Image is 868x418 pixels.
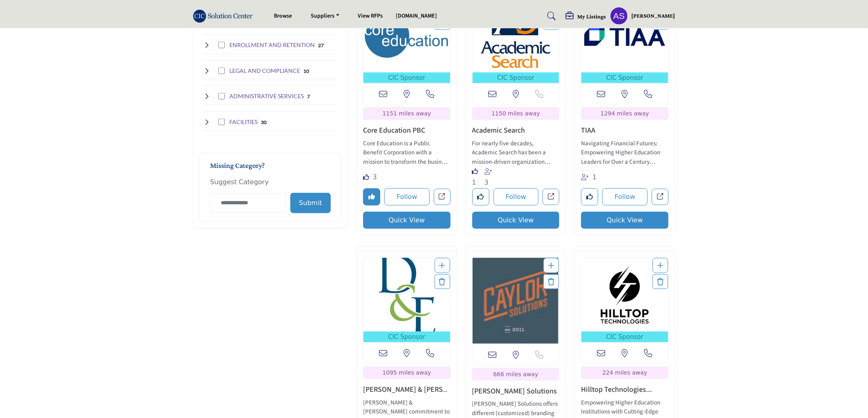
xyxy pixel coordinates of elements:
i: Like [472,168,478,174]
span: 1151 miles away [382,110,431,117]
b: 30 [261,120,267,125]
a: Open Listing in new tab [363,258,450,343]
a: Open Listing in new tab [581,258,668,343]
a: Add To List [657,261,664,271]
a: Hilltop Technologies... [581,384,652,395]
button: Submit [290,193,331,213]
h4: ENROLLMENT AND RETENTION: Student recruitment, enrollment management, and retention strategy solu... [229,41,315,49]
a: [PERSON_NAME] Solutions [472,386,557,396]
span: 666 miles away [493,371,538,377]
div: 30 Results For FACILITIES [261,118,267,126]
span: CIC Sponsor [474,73,558,83]
img: Derck & Edson, LLC [363,258,450,332]
input: Select ENROLLMENT AND RETENTION checkbox [218,42,225,48]
input: Category Name [210,193,286,212]
b: 10 [303,68,309,74]
h3: Core Education PBC [363,126,451,135]
h3: TIAA [581,126,668,135]
img: Caylor Solutions [473,258,559,344]
button: Follow [602,188,648,206]
span: 3 [373,174,377,181]
a: Suppliers [305,10,345,22]
a: Add To List [548,261,554,271]
p: Core Education is a Public Benefit Corporation with a mission to transform the business model of ... [363,139,451,167]
h4: LEGAL AND COMPLIANCE: Regulatory compliance, risk management, and legal support services for educ... [229,67,300,75]
span: 3 [484,179,489,186]
a: Browse [274,12,292,20]
a: Open core-education in new tab [434,189,451,206]
button: Quick View [581,212,668,229]
span: CIC Sponsor [365,332,449,342]
div: 27 Results For ENROLLMENT AND RETENTION [318,41,324,49]
button: Like listing [581,188,598,206]
p: Navigating Financial Futures: Empowering Higher Education Leaders for Over a Century Founded on a... [581,139,668,167]
h3: Caylor Solutions [472,387,560,396]
img: Hilltop Technologies [581,258,668,332]
p: For nearly five decades, Academic Search has been a mission-driven organization dedicated to expa... [472,139,560,167]
img: Site Logo [193,9,257,23]
span: 1095 miles away [382,369,431,376]
a: Core Education PBC [363,125,425,136]
span: CIC Sponsor [365,73,449,83]
a: Add To List [439,261,446,271]
input: Select LEGAL AND COMPLIANCE checkbox [218,68,225,74]
h3: Derck & Edson, LLC [363,385,451,394]
span: Suggest Category [210,178,269,186]
div: My Listings [565,12,606,22]
input: Select ADMINISTRATIVE SERVICES checkbox [218,93,225,99]
b: 27 [318,43,324,48]
h5: My Listings [577,13,606,20]
button: Show hide supplier dropdown [610,7,628,25]
button: Quick View [363,212,451,229]
h4: ADMINISTRATIVE SERVICES: Comprehensive administrative support systems and tools to streamline col... [229,92,304,100]
a: [PERSON_NAME] & [PERSON_NAME], LLC [363,384,448,404]
div: 10 Results For LEGAL AND COMPLIANCE [303,67,309,75]
button: Follow [493,188,539,206]
span: 1 [593,174,597,181]
div: Followers [581,171,597,182]
span: CIC Sponsor [583,332,666,342]
a: Open academic-search in new tab [543,189,559,206]
h4: FACILITIES: Campus infrastructure, maintenance systems, and physical plant management solutions f... [229,118,258,126]
a: For nearly five decades, Academic Search has been a mission-driven organization dedicated to expa... [472,137,560,167]
span: 224 miles away [602,369,647,376]
span: 1 [472,179,476,186]
a: Academic Search [472,125,525,136]
h2: Missing Category? [210,161,331,176]
input: Select FACILITIES checkbox [218,119,225,125]
h3: Academic Search [472,126,560,135]
i: Likes [363,174,369,180]
button: Like listing [472,188,489,206]
a: View RFPs [358,12,383,20]
a: Open Listing in new tab [473,258,559,344]
button: Follow [384,188,430,206]
span: 1150 miles away [491,110,540,117]
button: Unlike company [363,188,380,206]
h3: Hilltop Technologies [581,385,668,394]
span: CIC Sponsor [583,73,666,83]
a: [DOMAIN_NAME] [396,12,437,20]
a: Core Education is a Public Benefit Corporation with a mission to transform the business model of ... [363,137,451,167]
a: TIAA [581,125,595,136]
div: 7 Results For ADMINISTRATIVE SERVICES [307,93,310,100]
h5: [PERSON_NAME] [631,12,675,20]
a: Navigating Financial Futures: Empowering Higher Education Leaders for Over a Century Founded on a... [581,137,668,167]
a: Open tiaa in new tab [652,189,668,206]
button: Quick View [472,212,560,229]
a: Search [540,9,561,23]
b: 7 [307,94,310,99]
div: Followers [484,165,494,188]
span: 1294 miles away [601,110,649,117]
